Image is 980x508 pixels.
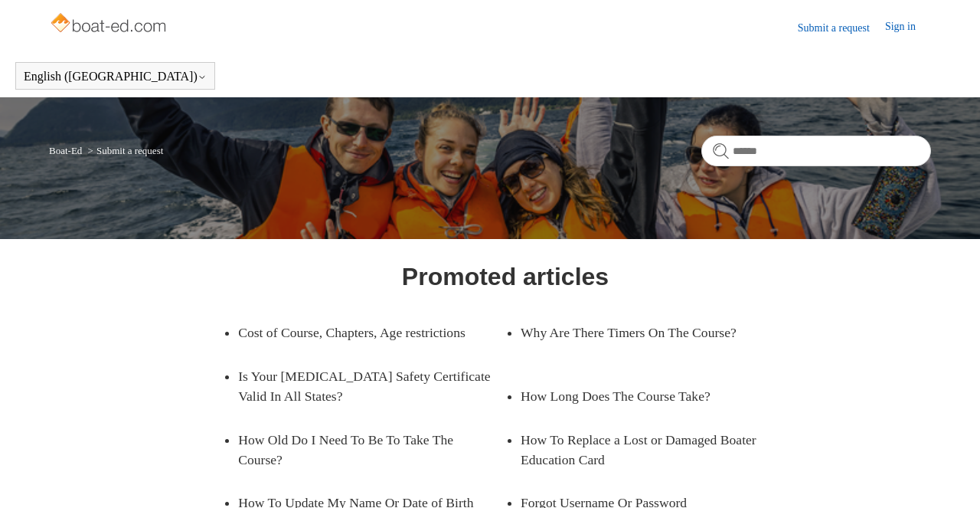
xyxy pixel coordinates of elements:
li: Boat-Ed [49,145,85,156]
a: Is Your [MEDICAL_DATA] Safety Certificate Valid In All States? [238,355,505,418]
li: Submit a request [85,145,164,156]
button: English ([GEOGRAPHIC_DATA]) [24,70,207,84]
input: Search [701,136,931,166]
a: How Old Do I Need To Be To Take The Course? [238,418,482,482]
a: Boat-Ed [49,145,82,156]
h1: Promoted articles [402,258,609,295]
a: How Long Does The Course Take? [521,375,765,418]
img: Boat-Ed Help Center home page [49,9,171,40]
a: How To Replace a Lost or Damaged Boater Education Card [521,418,788,482]
a: Sign in [885,18,931,37]
a: Cost of Course, Chapters, Age restrictions [238,311,482,354]
a: Submit a request [798,20,885,36]
a: Why Are There Timers On The Course? [521,311,765,354]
